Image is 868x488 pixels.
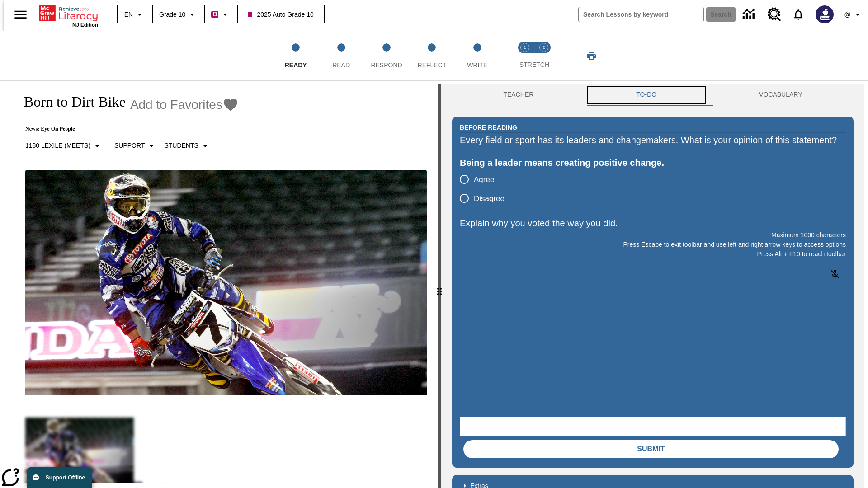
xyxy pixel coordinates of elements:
a: Notifications [787,3,810,26]
button: Stretch Respond step 2 of 2 [531,31,557,80]
button: Teacher [452,84,585,106]
a: Resource Center, Will open in new tab [762,2,787,27]
button: TO-DO [585,84,708,106]
span: @ [844,10,850,19]
text: 1 [524,45,526,50]
a: Data Center [737,2,762,27]
button: VOCABULARY [708,84,854,106]
button: Scaffolds, Support [111,138,160,154]
span: 2025 Auto Grade 10 [248,10,313,19]
button: Boost Class color is violet red. Change class color [208,6,234,23]
button: Support Offline [27,467,92,488]
span: Read [332,61,350,69]
div: Home [39,3,98,28]
button: Click to activate and allow voice recognition [824,263,846,285]
div: Every field or sport has its leaders and changemakers. What is your opinion of this statement? [460,133,846,147]
button: Select Lexile, 1180 Lexile (Meets) [22,138,106,154]
p: Press Alt + F10 to reach toolbar [460,249,846,259]
span: B [212,9,217,20]
span: Add to Favorites [130,98,222,112]
span: NJ Edition [72,22,98,28]
img: Avatar [816,5,834,23]
button: Select Student [160,138,214,154]
div: Being a leader means creating positive change. [460,155,846,170]
span: Reflect [418,61,447,69]
p: Students [164,141,198,150]
button: Stretch Read step 1 of 2 [512,31,538,80]
h2: Before Reading [460,122,517,132]
button: Select a new avatar [810,3,839,26]
input: search field [579,7,703,22]
button: Profile/Settings [839,6,868,23]
button: Reflect step 4 of 5 [406,31,458,80]
p: Explain why you voted the way you did. [460,216,846,230]
button: Grade: Grade 10, Select a grade [156,6,201,23]
p: 1180 Lexile (Meets) [25,141,90,150]
span: STRETCH [519,61,549,68]
p: Support [114,141,145,150]
button: Read step 2 of 5 [315,31,367,80]
img: Motocross racer James Stewart flies through the air on his dirt bike. [25,170,427,396]
button: Open side menu [7,1,34,28]
span: Disagree [474,193,505,205]
button: Print [577,47,606,64]
p: Press Escape to exit toolbar and use left and right arrow keys to access options [460,240,846,249]
body: Explain why you voted the way you did. Maximum 1000 characters Press Alt + F10 to reach toolbar P... [4,7,132,15]
h1: Born to Dirt Bike [14,94,126,110]
div: Instructional Panel Tabs [452,84,854,106]
span: Ready [285,61,307,69]
p: Maximum 1000 characters [460,230,846,240]
span: Agree [474,174,494,186]
button: Language: EN, Select a language [120,6,149,23]
span: Respond [371,61,402,69]
button: Add to Favorites - Born to Dirt Bike [130,97,239,113]
div: poll [460,170,512,208]
button: Ready step 1 of 5 [269,31,322,80]
div: reading [4,84,438,483]
span: Write [467,61,487,69]
div: Press Enter or Spacebar and then press right and left arrow keys to move the slider [438,84,441,488]
button: Respond step 3 of 5 [360,31,413,80]
p: News: Eye On People [14,126,239,132]
button: Submit [463,440,839,458]
span: EN [124,10,133,19]
text: 2 [542,45,545,50]
span: Grade 10 [159,10,185,19]
button: Write step 5 of 5 [451,31,504,80]
div: activity [441,84,864,488]
span: Support Offline [46,474,85,481]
